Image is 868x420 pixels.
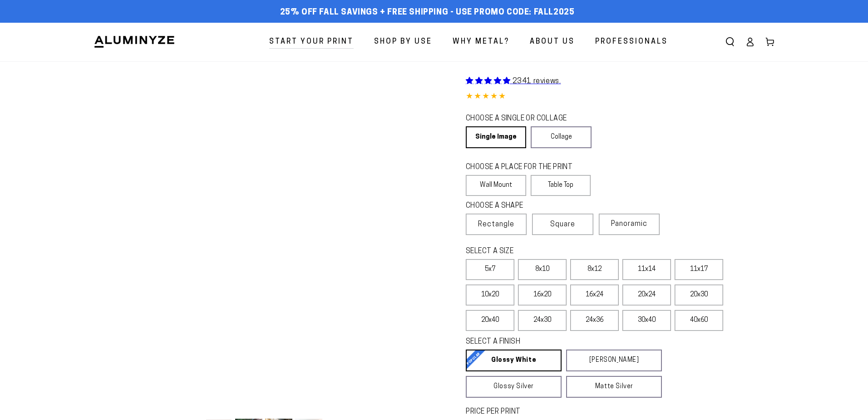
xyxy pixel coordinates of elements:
[530,35,575,49] span: About Us
[466,407,774,417] label: PRICE PER PRINT
[523,30,582,54] a: About Us
[622,310,671,331] label: 30x40
[570,285,619,305] label: 16x24
[518,310,567,331] label: 24x30
[531,175,591,196] label: Table Top
[466,126,526,148] a: Single Image
[518,259,567,280] label: 8x10
[566,376,662,398] a: Matte Silver
[466,310,514,331] label: 20x40
[466,78,561,85] a: 2341 reviews.
[280,8,575,18] span: 25% off FALL Savings + Free Shipping - Use Promo Code: FALL2025
[611,220,647,228] span: Panoramic
[466,350,562,371] a: Glossy White
[675,285,723,305] label: 20x30
[675,310,723,331] label: 40x60
[466,259,514,280] label: 5x7
[466,162,582,173] legend: CHOOSE A PLACE FOR THE PRINT
[453,35,509,49] span: Why Metal?
[531,126,591,148] a: Collage
[446,30,516,54] a: Why Metal?
[466,285,514,305] label: 10x20
[466,246,647,257] legend: SELECT A SIZE
[262,30,360,54] a: Start Your Print
[94,35,175,49] img: Aluminyze
[720,32,740,52] summary: Search our site
[466,337,640,347] legend: SELECT A FINISH
[550,219,575,230] span: Square
[466,376,562,398] a: Glossy Silver
[466,114,583,124] legend: CHOOSE A SINGLE OR COLLAGE
[513,78,561,85] span: 2341 reviews.
[675,259,723,280] label: 11x17
[466,175,526,196] label: Wall Mount
[374,35,432,49] span: Shop By Use
[518,285,567,305] label: 16x20
[269,35,354,49] span: Start Your Print
[466,90,774,104] div: 4.84 out of 5.0 stars
[622,285,671,305] label: 20x24
[466,201,584,211] legend: CHOOSE A SHAPE
[588,30,675,54] a: Professionals
[478,219,514,230] span: Rectangle
[595,35,668,49] span: Professionals
[622,259,671,280] label: 11x14
[570,259,619,280] label: 8x12
[566,350,662,371] a: [PERSON_NAME]
[570,310,619,331] label: 24x36
[367,30,439,54] a: Shop By Use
